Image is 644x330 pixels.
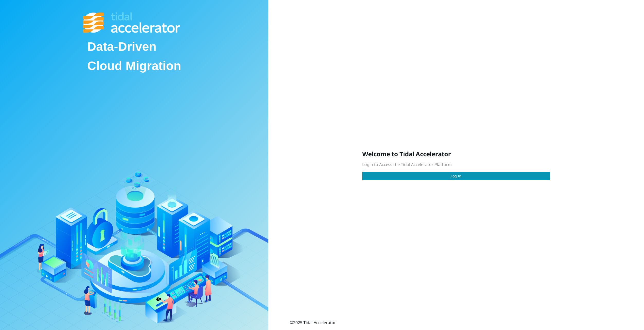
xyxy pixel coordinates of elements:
div: © 2025 Tidal Accelerator [290,319,336,326]
button: Log In [362,172,550,180]
span: Login to Access the Tidal Accelerator Platform [362,162,452,167]
span: Log In [451,173,461,179]
div: Data-Driven Cloud Migration [83,33,185,80]
h3: Welcome to Tidal Accelerator [362,150,550,158]
img: Tidal Accelerator Logo [83,12,180,33]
